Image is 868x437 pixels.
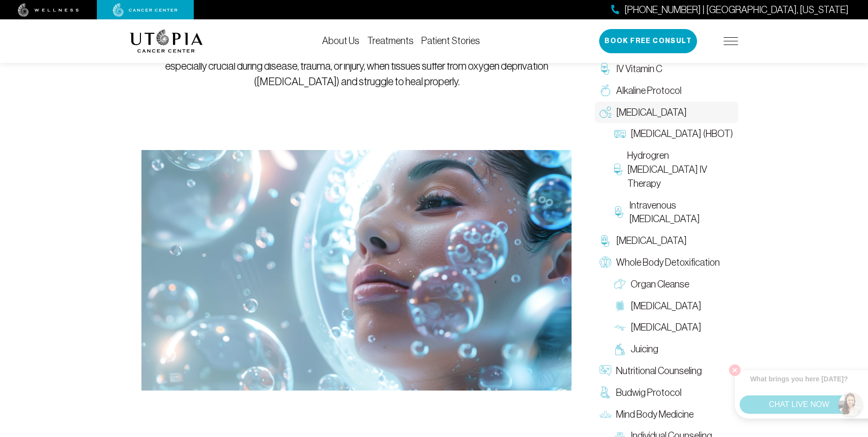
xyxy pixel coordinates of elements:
[616,364,702,378] span: Nutritional Counseling
[609,195,738,230] a: Intravenous [MEDICAL_DATA]
[616,84,682,98] span: Alkaline Protocol
[609,273,738,295] a: Organ Cleanse
[600,63,611,75] img: IV Vitamin C
[616,105,687,120] span: [MEDICAL_DATA]
[631,299,701,313] span: [MEDICAL_DATA]
[631,342,658,356] span: Juicing
[616,62,662,76] span: IV Vitamin C
[141,150,572,391] img: Oxygen Therapy
[624,3,849,17] span: [PHONE_NUMBER] | [GEOGRAPHIC_DATA], [US_STATE]
[600,256,611,268] img: Whole Body Detoxification
[614,322,626,333] img: Lymphatic Massage
[609,338,738,360] a: Juicing
[609,123,738,145] a: [MEDICAL_DATA] (HBOT)
[609,295,738,317] a: [MEDICAL_DATA]
[609,316,738,338] a: [MEDICAL_DATA]
[595,230,738,252] a: [MEDICAL_DATA]
[600,365,611,377] img: Nutritional Counseling
[130,30,203,53] img: logo
[421,35,480,46] a: Patient Stories
[609,145,738,194] a: Hydrogren [MEDICAL_DATA] IV Therapy
[614,344,626,355] img: Juicing
[614,164,622,175] img: Hydrogren Peroxide IV Therapy
[599,29,697,53] button: Book Free Consult
[611,3,849,17] a: [PHONE_NUMBER] | [GEOGRAPHIC_DATA], [US_STATE]
[616,407,694,422] span: Mind Body Medicine
[631,127,733,141] span: [MEDICAL_DATA] (HBOT)
[367,35,414,46] a: Treatments
[595,102,738,123] a: [MEDICAL_DATA]
[595,404,738,425] a: Mind Body Medicine
[631,320,701,334] span: [MEDICAL_DATA]
[595,58,738,80] a: IV Vitamin C
[616,386,682,400] span: Budwig Protocol
[595,382,738,404] a: Budwig Protocol
[595,360,738,382] a: Nutritional Counseling
[595,252,738,273] a: Whole Body Detoxification
[614,278,626,290] img: Organ Cleanse
[724,37,738,45] img: icon-hamburger
[616,256,720,270] span: Whole Body Detoxification
[614,300,626,312] img: Colon Therapy
[600,387,611,398] img: Budwig Protocol
[600,85,611,96] img: Alkaline Protocol
[631,277,689,291] span: Organ Cleanse
[322,35,359,46] a: About Us
[595,80,738,102] a: Alkaline Protocol
[113,3,178,17] img: cancer center
[600,235,611,247] img: Chelation Therapy
[627,149,733,190] span: Hydrogren [MEDICAL_DATA] IV Therapy
[614,128,626,140] img: Hyperbaric Oxygen Therapy (HBOT)
[600,408,611,420] img: Mind Body Medicine
[614,206,624,218] img: Intravenous Ozone Therapy
[164,43,550,90] p: Every cell in the human body requires oxygen to survive, function, and regenerate. Oxygen is espe...
[600,106,611,118] img: Oxygen Therapy
[629,198,733,226] span: Intravenous [MEDICAL_DATA]
[616,234,687,248] span: [MEDICAL_DATA]
[18,3,79,17] img: wellness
